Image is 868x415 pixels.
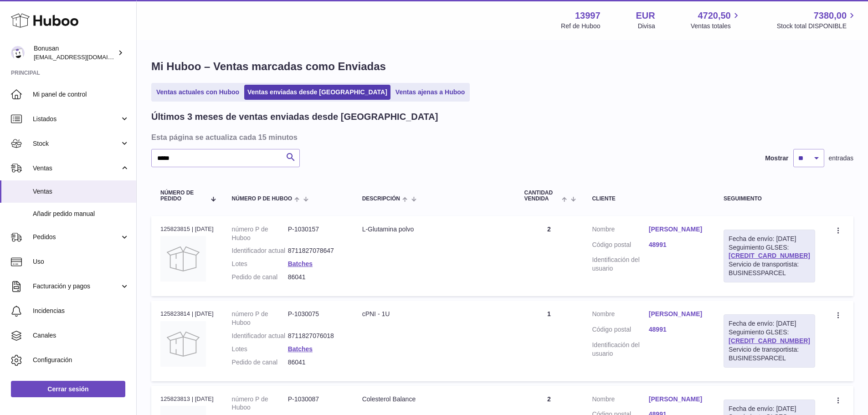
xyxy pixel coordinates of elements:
div: 125823815 | [DATE] [160,225,214,233]
dd: 86041 [288,273,344,282]
dt: Código postal [592,241,648,251]
td: 2 [515,216,583,296]
span: número P de Huboo [232,196,292,202]
span: Descripción [362,196,400,202]
div: Divisa [638,22,655,31]
span: Canales [33,331,129,340]
span: Pedidos [33,233,120,241]
span: Ventas totales [691,22,741,31]
dt: número P de Huboo [232,310,288,327]
dt: Identificador actual [232,332,288,340]
span: Número de pedido [160,190,205,202]
div: Servicio de transportista: BUSINESSPARCEL [729,260,810,277]
div: Servicio de transportista: BUSINESSPARCEL [729,345,810,363]
div: Ref de Huboo [561,22,600,31]
a: 48991 [649,241,705,249]
a: [CREDIT_CARD_NUMBER] [729,252,810,259]
div: L-Glutamina polvo [362,225,506,234]
dt: Identificador actual [232,246,288,255]
img: info@bonusan.es [11,46,25,60]
a: Ventas ajenas a Huboo [392,85,468,100]
a: [PERSON_NAME] [649,395,705,404]
td: 1 [515,301,583,381]
a: Batches [288,260,313,267]
h1: Mi Huboo – Ventas marcadas como Enviadas [151,59,853,74]
div: 125823813 | [DATE] [160,395,214,403]
div: Cliente [592,196,705,202]
dt: Identificación del usuario [592,256,648,273]
div: Fecha de envío: [DATE] [729,319,810,328]
a: 48991 [649,325,705,334]
span: Facturación y pagos [33,282,120,291]
dt: Código postal [592,325,648,336]
dt: número P de Huboo [232,395,288,412]
dd: P-1030075 [288,310,344,327]
dd: 8711827078647 [288,246,344,255]
span: Ventas [33,164,120,173]
div: Fecha de envío: [DATE] [729,405,810,413]
span: Stock total DISPONIBLE [777,22,857,31]
div: Seguimiento GLSES: [724,314,815,367]
h2: Últimos 3 meses de ventas enviadas desde [GEOGRAPHIC_DATA] [151,111,438,123]
dt: Lotes [232,260,288,268]
span: Stock [33,139,120,148]
img: no-photo.jpg [160,321,206,367]
span: 4720,50 [698,10,730,22]
span: Mi panel de control [33,90,129,99]
span: entradas [829,154,853,163]
h3: Esta página se actualiza cada 15 minutos [151,132,851,142]
span: Uso [33,257,129,266]
div: Seguimiento [724,196,815,202]
a: [CREDIT_CARD_NUMBER] [729,337,810,344]
a: Cerrar sesión [11,381,125,397]
label: Mostrar [765,154,788,163]
div: 125823814 | [DATE] [160,310,214,318]
dt: Lotes [232,345,288,354]
dt: número P de Huboo [232,225,288,242]
dd: P-1030087 [288,395,344,412]
dd: 8711827076018 [288,332,344,340]
strong: 13997 [575,10,601,22]
a: 4720,50 Ventas totales [691,10,741,31]
dt: Identificación del usuario [592,341,648,358]
a: Ventas enviadas desde [GEOGRAPHIC_DATA] [244,85,390,100]
span: Configuración [33,356,129,364]
a: [PERSON_NAME] [649,310,705,318]
a: Ventas actuales con Huboo [153,85,242,100]
a: Batches [288,345,313,353]
dt: Pedido de canal [232,273,288,282]
dt: Pedido de canal [232,358,288,367]
strong: EUR [636,10,655,22]
a: [PERSON_NAME] [649,225,705,234]
dt: Nombre [592,310,648,321]
img: no-photo.jpg [160,236,206,282]
dt: Nombre [592,395,648,406]
dd: 86041 [288,358,344,367]
span: 7380,00 [814,10,847,22]
a: 7380,00 Stock total DISPONIBLE [777,10,857,31]
span: Ventas [33,187,129,196]
div: Colesterol Balance [362,395,506,404]
span: Añadir pedido manual [33,210,129,218]
span: [EMAIL_ADDRESS][DOMAIN_NAME] [34,53,134,61]
span: Incidencias [33,307,129,315]
span: Cantidad vendida [524,190,560,202]
div: Seguimiento GLSES: [724,230,815,282]
div: cPNI - 1U [362,310,506,318]
div: Bonusan [34,44,116,61]
dd: P-1030157 [288,225,344,242]
span: Listados [33,115,120,123]
dt: Nombre [592,225,648,236]
div: Fecha de envío: [DATE] [729,235,810,243]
